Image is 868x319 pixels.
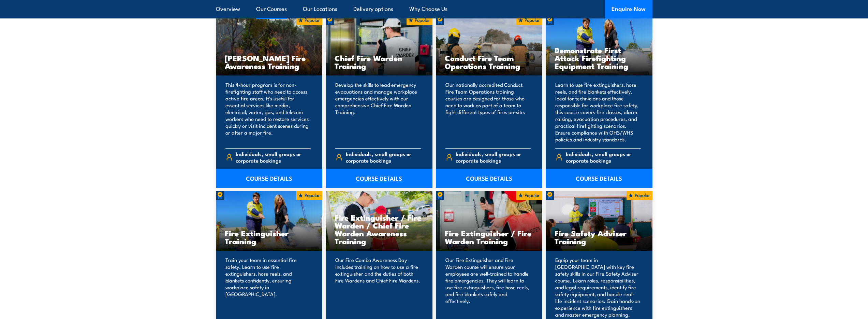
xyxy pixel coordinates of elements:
h3: Chief Fire Warden Training [335,54,424,70]
h3: [PERSON_NAME] Fire Awareness Training [225,54,314,70]
p: Our nationally accredited Conduct Fire Team Operations training courses are designed for those wh... [445,81,531,143]
span: Individuals, small groups or corporate bookings [346,151,421,164]
span: Individuals, small groups or corporate bookings [236,151,311,164]
h3: Fire Extinguisher / Fire Warden / Chief Fire Warden Awareness Training [335,213,424,245]
p: Develop the skills to lead emergency evacuations and manage workplace emergencies effectively wit... [335,81,421,143]
a: COURSE DETAILS [546,169,652,188]
span: Individuals, small groups or corporate bookings [566,151,641,164]
h3: Fire Extinguisher Training [225,229,314,245]
h3: Fire Safety Adviser Training [555,229,644,245]
p: Learn to use fire extinguishers, hose reels, and fire blankets effectively. Ideal for technicians... [555,81,641,143]
a: COURSE DETAILS [216,169,323,188]
h3: Demonstrate First Attack Firefighting Equipment Training [555,46,644,70]
a: COURSE DETAILS [436,169,543,188]
p: Our Fire Extinguisher and Fire Warden course will ensure your employees are well-trained to handl... [445,256,531,318]
p: This 4-hour program is for non-firefighting staff who need to access active fire areas. It's usef... [225,81,311,143]
a: COURSE DETAILS [326,169,432,188]
span: Individuals, small groups or corporate bookings [456,151,531,164]
h3: Conduct Fire Team Operations Training [445,54,534,70]
p: Our Fire Combo Awareness Day includes training on how to use a fire extinguisher and the duties o... [335,256,421,318]
p: Equip your team in [GEOGRAPHIC_DATA] with key fire safety skills in our Fire Safety Adviser cours... [555,256,641,318]
h3: Fire Extinguisher / Fire Warden Training [445,229,534,245]
p: Train your team in essential fire safety. Learn to use fire extinguishers, hose reels, and blanke... [225,256,311,318]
